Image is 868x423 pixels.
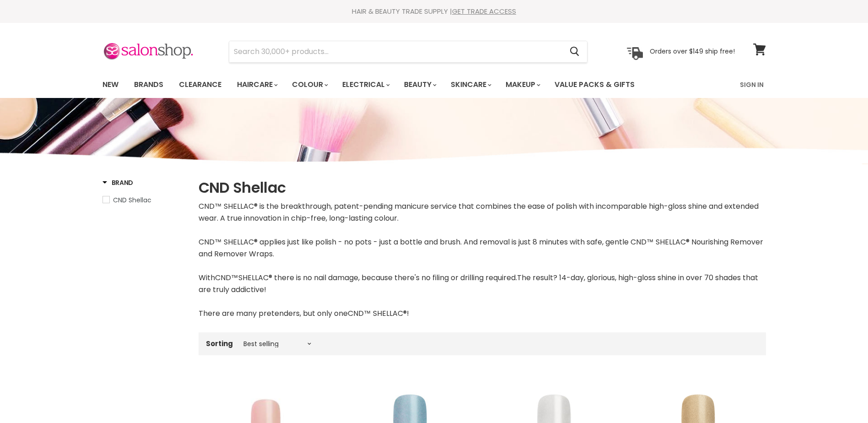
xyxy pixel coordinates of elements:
input: Search [229,41,563,62]
a: Sign In [734,75,769,94]
a: Brands [127,75,170,94]
a: Beauty [397,75,442,94]
label: Sorting [206,340,233,347]
a: Electrical [335,75,395,94]
nav: Main [91,71,777,98]
button: Search [563,41,587,62]
a: New [96,75,125,94]
form: Product [229,41,588,63]
div: HAIR & BEAUTY TRADE SUPPLY | [91,7,777,16]
a: Haircare [230,75,283,94]
a: Value Packs & Gifts [548,75,642,94]
a: Skincare [444,75,497,94]
a: Colour [285,75,334,94]
ul: Main menu [96,71,688,98]
a: Makeup [499,75,546,94]
a: GET TRADE ACCESS [452,6,516,16]
p: Orders over $149 ship free! [650,47,735,55]
a: Clearance [172,75,228,94]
